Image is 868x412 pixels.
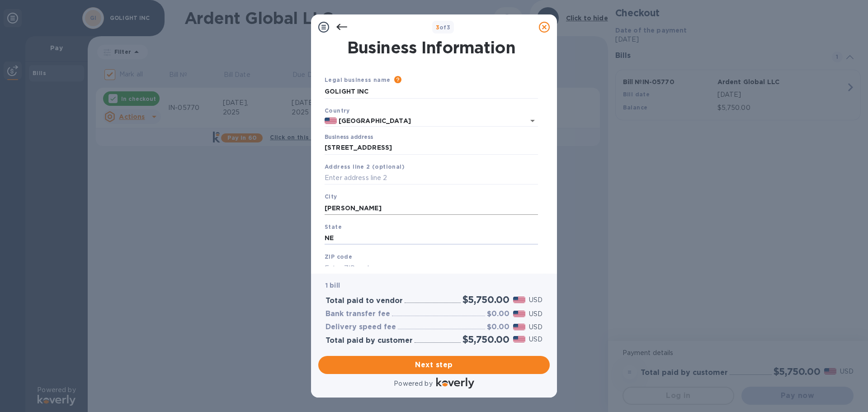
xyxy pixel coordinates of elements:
[325,323,396,331] h3: Delivery speed fee
[325,107,350,114] b: Country
[337,115,513,127] input: Select country
[325,360,542,370] span: Next step
[436,24,451,31] b: of 3
[325,135,373,140] label: Business address
[325,171,538,185] input: Enter address line 2
[487,323,509,331] h3: $0.00
[529,322,542,332] p: USD
[436,378,474,388] img: Logo
[513,297,525,303] img: USD
[325,223,342,230] b: State
[513,311,525,317] img: USD
[325,76,391,83] b: Legal business name
[487,310,509,318] h3: $0.00
[436,24,439,31] span: 3
[513,336,525,342] img: USD
[325,193,337,200] b: City
[394,379,432,388] p: Powered by
[325,253,352,260] b: ZIP code
[325,297,403,305] h3: Total paid to vendor
[462,294,509,305] h2: $5,750.00
[462,334,509,345] h2: $5,750.00
[325,282,340,289] b: 1 bill
[325,336,413,345] h3: Total paid by customer
[325,201,538,215] input: Enter city
[323,38,540,57] h1: Business Information
[529,335,542,344] p: USD
[325,310,390,318] h3: Bank transfer fee
[526,114,539,127] button: Open
[318,356,550,374] button: Next step
[513,324,525,330] img: USD
[529,309,542,319] p: USD
[325,118,337,124] img: US
[325,261,538,275] input: Enter ZIP code
[325,232,538,245] input: Enter state
[325,85,538,99] input: Enter legal business name
[529,295,542,305] p: USD
[325,163,405,170] b: Address line 2 (optional)
[325,141,538,155] input: Enter address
